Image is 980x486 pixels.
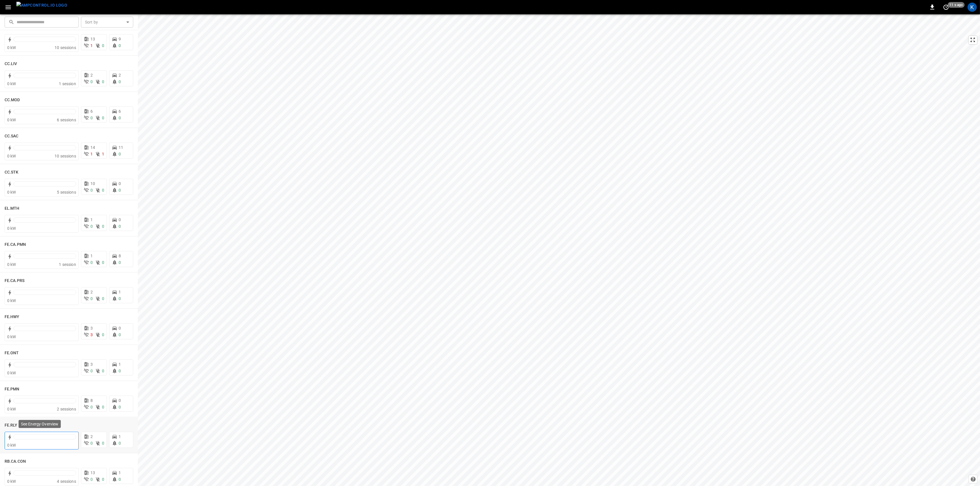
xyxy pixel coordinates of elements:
[7,407,16,411] span: 0 kW
[5,169,19,176] h6: CC.STK
[119,326,121,331] span: 0
[57,479,76,484] span: 4 sessions
[102,405,104,409] span: 0
[90,152,93,156] span: 1
[119,434,121,439] span: 1
[7,226,16,231] span: 0 kW
[90,79,93,84] span: 0
[7,81,16,86] span: 0 kW
[57,190,76,195] span: 5 sessions
[57,118,76,122] span: 6 sessions
[90,405,93,409] span: 0
[7,45,16,50] span: 0 kW
[90,116,93,120] span: 0
[119,43,121,48] span: 0
[119,145,123,150] span: 11
[102,188,104,193] span: 0
[90,37,95,41] span: 13
[90,326,93,331] span: 3
[5,314,20,320] h6: FE.HWY
[119,181,121,186] span: 0
[119,254,121,258] span: 8
[119,188,121,193] span: 0
[90,296,93,301] span: 0
[102,296,104,301] span: 0
[7,298,16,303] span: 0 kW
[90,434,93,439] span: 2
[90,254,93,258] span: 1
[90,260,93,265] span: 0
[102,79,104,84] span: 0
[5,97,20,103] h6: CC.MOD
[7,479,16,484] span: 0 kW
[5,133,19,139] h6: CC.SAC
[119,290,121,294] span: 1
[7,190,16,195] span: 0 kW
[102,260,104,265] span: 0
[55,45,76,50] span: 10 sessions
[119,109,121,114] span: 6
[119,116,121,120] span: 0
[90,290,93,294] span: 2
[90,471,95,475] span: 13
[102,224,104,229] span: 0
[7,443,16,448] span: 0 kW
[942,3,951,12] button: set refresh interval
[102,477,104,482] span: 0
[90,181,95,186] span: 10
[7,262,16,267] span: 0 kW
[968,3,977,12] div: profile-icon
[119,217,121,222] span: 0
[55,154,76,158] span: 10 sessions
[5,350,19,356] h6: FE.ONT
[119,369,121,373] span: 0
[59,262,76,267] span: 1 session
[90,369,93,373] span: 0
[90,217,93,222] span: 1
[90,441,93,446] span: 0
[102,369,104,373] span: 0
[5,386,20,392] h6: FE.PMN
[90,333,93,337] span: 3
[90,43,93,48] span: 1
[90,224,93,229] span: 0
[7,118,16,122] span: 0 kW
[90,477,93,482] span: 0
[119,224,121,229] span: 0
[119,37,121,41] span: 9
[90,398,93,403] span: 8
[7,371,16,375] span: 0 kW
[102,116,104,120] span: 0
[90,362,93,367] span: 3
[119,73,121,77] span: 2
[119,477,121,482] span: 0
[119,152,121,156] span: 0
[5,422,18,429] h6: FE.RLY
[119,441,121,446] span: 0
[119,260,121,265] span: 0
[90,188,93,193] span: 0
[119,471,121,475] span: 1
[90,145,95,150] span: 14
[5,242,26,248] h6: FE.CA.PMN
[102,43,104,48] span: 0
[90,73,93,77] span: 2
[90,109,93,114] span: 6
[119,398,121,403] span: 0
[102,441,104,446] span: 0
[119,79,121,84] span: 0
[7,335,16,339] span: 0 kW
[5,278,24,284] h6: FE.CA.PRS
[119,362,121,367] span: 1
[5,205,20,212] h6: EL.MTH
[119,333,121,337] span: 0
[57,407,76,411] span: 2 sessions
[5,458,26,465] h6: RB.CA.CON
[7,154,16,158] span: 0 kW
[948,2,965,8] span: 11 s ago
[119,405,121,409] span: 0
[102,333,104,337] span: 0
[5,61,17,67] h6: CC.LIV
[16,2,67,9] img: ampcontrol.io logo
[102,152,104,156] span: 1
